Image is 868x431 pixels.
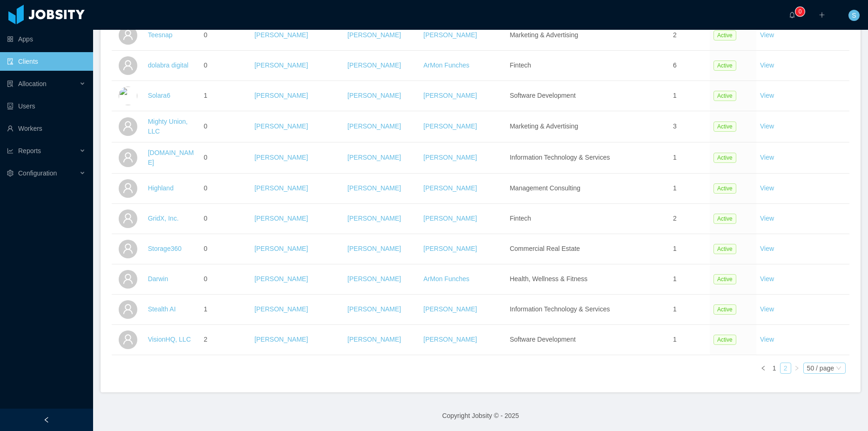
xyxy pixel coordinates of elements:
[348,275,401,283] a: [PERSON_NAME]
[769,363,780,374] li: 1
[7,148,13,154] i: icon: line-chart
[713,244,736,254] span: Active
[200,264,251,295] td: 0
[424,305,477,313] a: [PERSON_NAME]
[640,174,710,204] td: 1
[760,245,774,252] a: View
[348,305,401,313] a: [PERSON_NAME]
[255,215,308,222] a: [PERSON_NAME]
[510,154,610,161] span: Information Technology & Services
[640,204,710,234] td: 2
[791,363,802,374] li: Next Page
[760,336,774,343] a: View
[148,275,168,283] a: Darwin
[148,61,188,69] a: dolabra digital
[852,10,856,21] span: S
[760,275,774,283] a: View
[148,245,182,252] a: Storage360
[148,215,179,222] a: GridX, Inc.
[640,142,710,174] td: 1
[713,304,736,315] span: Active
[760,154,774,161] a: View
[7,119,86,138] a: icon: userWorkers
[122,303,134,315] i: icon: user
[255,61,308,69] a: [PERSON_NAME]
[348,245,401,252] a: [PERSON_NAME]
[640,20,710,51] td: 2
[713,153,736,163] span: Active
[348,61,401,69] a: [PERSON_NAME]
[18,80,47,88] span: Allocation
[200,234,251,264] td: 0
[713,61,736,71] span: Active
[780,363,791,374] li: 2
[18,147,41,155] span: Reports
[348,92,401,99] a: [PERSON_NAME]
[204,336,208,343] span: 2
[348,184,401,192] a: [PERSON_NAME]
[640,295,710,325] td: 1
[7,30,86,48] a: icon: appstoreApps
[510,275,587,283] span: Health, Wellness & Fitness
[510,122,578,130] span: Marketing & Advertising
[255,184,308,192] a: [PERSON_NAME]
[510,92,576,99] span: Software Development
[510,184,580,192] span: Management Consulting
[713,335,736,345] span: Active
[795,7,805,16] sup: 0
[760,215,774,222] a: View
[148,31,173,39] a: Teesnap
[510,305,610,313] span: Information Technology & Services
[7,170,13,176] i: icon: setting
[255,275,308,283] a: [PERSON_NAME]
[789,12,795,18] i: icon: bell
[760,92,774,99] a: View
[204,92,208,99] span: 1
[255,92,308,99] a: [PERSON_NAME]
[760,184,774,192] a: View
[424,122,477,130] a: [PERSON_NAME]
[760,61,774,69] a: View
[200,51,251,81] td: 0
[713,183,736,194] span: Active
[122,60,134,71] i: icon: user
[255,245,308,252] a: [PERSON_NAME]
[7,81,13,87] i: icon: solution
[200,174,251,204] td: 0
[122,182,134,194] i: icon: user
[510,336,576,343] span: Software Development
[18,169,57,177] span: Configuration
[424,184,477,192] a: [PERSON_NAME]
[255,154,308,161] a: [PERSON_NAME]
[122,273,134,284] i: icon: user
[640,81,710,111] td: 1
[424,61,470,69] a: ArMon Funches
[119,87,137,105] img: 56d87a80-cc5b-11ef-b67a-393e29acb361_677c210d3fad6-400w.png
[510,245,580,252] span: Commercial Real Estate
[760,122,774,130] a: View
[424,336,477,343] a: [PERSON_NAME]
[640,234,710,264] td: 1
[424,275,470,283] a: ArMon Funches
[424,215,477,222] a: [PERSON_NAME]
[122,243,134,254] i: icon: user
[148,305,176,313] a: Stealth AI
[760,31,774,39] a: View
[424,245,477,252] a: [PERSON_NAME]
[769,363,780,373] a: 1
[807,363,834,373] div: 50 / page
[424,31,477,39] a: [PERSON_NAME]
[200,204,251,234] td: 0
[148,149,194,166] a: [DOMAIN_NAME]
[122,152,134,163] i: icon: user
[510,61,531,69] span: Fintech
[713,91,736,101] span: Active
[122,213,134,224] i: icon: user
[424,92,477,99] a: [PERSON_NAME]
[640,325,710,355] td: 1
[424,154,477,161] a: [PERSON_NAME]
[122,121,134,132] i: icon: user
[758,363,769,374] li: Previous Page
[640,51,710,81] td: 6
[255,305,308,313] a: [PERSON_NAME]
